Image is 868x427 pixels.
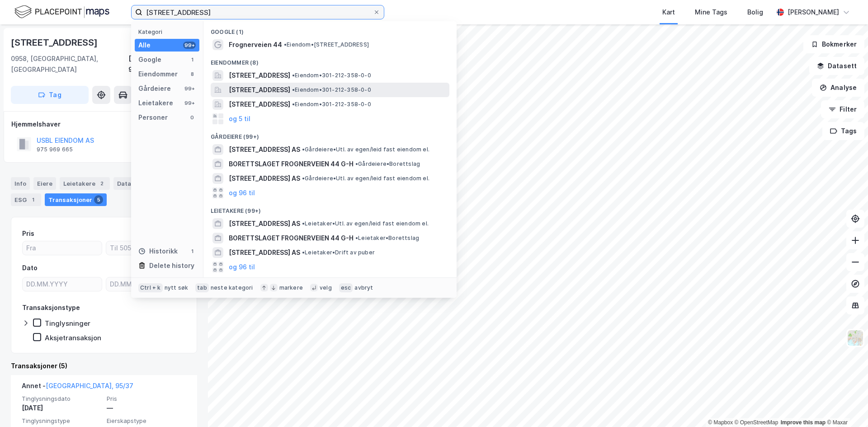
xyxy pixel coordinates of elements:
span: Pris [107,395,186,403]
div: Pris [22,228,34,239]
button: Analyse [812,79,864,97]
div: 99+ [183,42,196,49]
div: 1 [189,56,196,63]
div: Gårdeiere [138,83,171,94]
span: • [302,220,305,227]
div: Google [138,54,161,65]
span: [STREET_ADDRESS] AS [229,173,300,184]
button: og 5 til [229,113,250,124]
div: Mine Tags [695,7,727,18]
div: Gårdeiere (99+) [203,126,457,142]
input: Til 5050000 [106,241,185,255]
div: Bolig [747,7,763,18]
div: Kart [662,7,675,18]
div: Eiendommer [138,69,178,80]
div: 1 [189,248,196,255]
div: [STREET_ADDRESS] [11,35,99,50]
div: Dato [22,263,38,273]
span: Leietaker • Utl. av egen/leid fast eiendom el. [302,220,429,227]
span: [STREET_ADDRESS] AS [229,247,300,258]
input: Fra [23,241,102,255]
div: neste kategori [211,284,253,291]
div: Datasett [113,177,147,190]
span: • [355,235,358,241]
span: BORETTSLAGET FROGNERVEIEN 44 G-H [229,233,354,244]
span: Leietaker • Drift av puber [302,249,375,256]
div: Eiere [33,177,56,190]
input: Søk på adresse, matrikkel, gårdeiere, leietakere eller personer [142,5,373,19]
div: 0 [189,114,196,121]
span: Tinglysningstype [22,417,101,425]
div: Transaksjonstype [22,302,80,313]
div: [DATE] [22,403,101,413]
div: Personer [138,112,168,123]
img: logo.f888ab2527a4732fd821a326f86c7f29.svg [14,4,109,20]
span: Eiendom • [STREET_ADDRESS] [284,41,369,48]
span: • [302,249,305,256]
span: • [355,160,358,167]
a: [GEOGRAPHIC_DATA], 95/37 [46,382,133,389]
span: [STREET_ADDRESS] [229,99,290,110]
span: Leietaker • Borettslag [355,235,419,242]
div: 99+ [183,85,196,92]
div: Leietakere [138,98,173,108]
div: Delete history [149,260,194,271]
div: Tinglysninger [45,319,90,328]
span: Gårdeiere • Utl. av egen/leid fast eiendom el. [302,146,429,153]
div: 8 [189,70,196,78]
div: Annet - [22,380,133,395]
div: velg [320,284,332,291]
div: [GEOGRAPHIC_DATA], 95/37 [128,53,197,75]
button: og 96 til [229,262,255,272]
iframe: Chat Widget [823,384,868,427]
span: BORETTSLAGET FROGNERVEIEN 44 G-H [229,159,354,169]
div: Leietakere [60,177,110,190]
div: Transaksjoner (5) [11,361,197,371]
div: Alle [138,40,151,51]
input: DD.MM.YYYY [106,277,185,291]
button: Tag [11,86,89,104]
div: Kontrollprogram for chat [823,384,868,427]
div: Hjemmelshaver [11,119,197,130]
button: og 96 til [229,188,255,198]
span: Frognerveien 44 [229,39,282,50]
a: Mapbox [708,419,733,426]
span: [STREET_ADDRESS] [229,70,290,81]
div: Historikk (1) [203,274,457,291]
div: 975 969 665 [37,146,73,153]
span: Gårdeiere • Utl. av egen/leid fast eiendom el. [302,175,429,182]
span: [STREET_ADDRESS] [229,84,290,95]
div: Google (1) [203,21,457,38]
a: OpenStreetMap [735,419,778,426]
div: Leietakere (99+) [203,200,457,216]
div: — [107,403,186,413]
div: 2 [97,179,106,188]
button: Tags [822,122,864,140]
div: 5 [94,195,103,204]
img: Z [847,329,864,347]
input: DD.MM.YYYY [23,277,102,291]
span: • [284,41,287,48]
button: Datasett [809,57,864,75]
div: markere [279,284,303,291]
div: ESG [11,193,41,206]
div: Ctrl + k [138,283,163,292]
span: Gårdeiere • Borettslag [355,160,420,168]
div: esc [339,283,353,292]
button: Filter [821,100,864,118]
span: Eiendom • 301-212-358-0-0 [292,86,371,94]
div: [PERSON_NAME] [788,7,839,18]
div: Eiendommer (8) [203,52,457,68]
div: Kategori [138,28,199,35]
a: Improve this map [781,419,826,426]
div: Aksjetransaksjon [45,333,101,342]
div: tab [195,283,209,292]
span: Eiendom • 301-212-358-0-0 [292,72,371,79]
div: 0958, [GEOGRAPHIC_DATA], [GEOGRAPHIC_DATA] [11,53,128,75]
div: Historikk [138,246,178,257]
div: avbryt [354,284,373,291]
div: Transaksjoner [45,193,107,206]
span: [STREET_ADDRESS] AS [229,144,300,155]
span: • [302,175,305,182]
span: • [302,146,305,153]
